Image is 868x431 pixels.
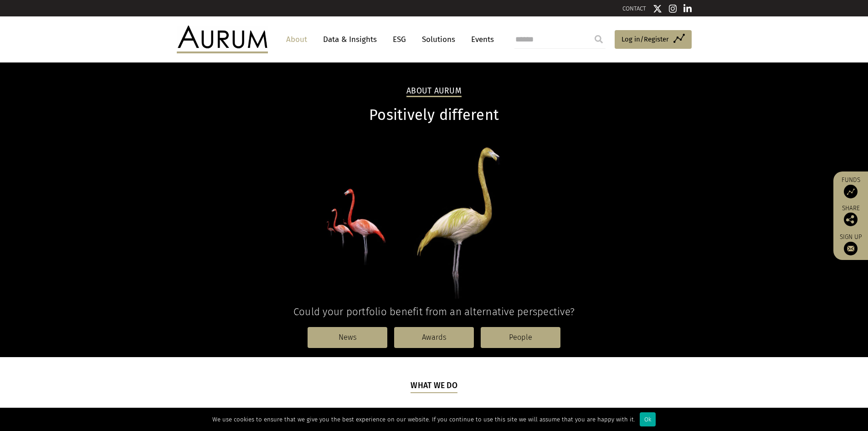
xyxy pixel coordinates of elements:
h5: What we do [411,380,457,393]
img: Access Funds [844,185,858,198]
a: Solutions [417,31,460,48]
a: News [308,327,387,348]
div: Share [838,205,863,226]
img: Share this post [844,213,858,226]
a: Data & Insights [318,31,381,48]
a: CONTACT [622,5,646,12]
input: Submit [590,30,608,48]
div: Ok [640,412,656,426]
a: Funds [838,176,863,198]
h2: About Aurum [406,86,462,97]
a: Log in/Register [615,30,692,49]
span: Log in/Register [621,34,669,45]
img: Twitter icon [653,4,662,13]
a: People [481,327,560,348]
img: Instagram icon [669,4,677,13]
a: ESG [388,31,411,48]
img: Sign up to our newsletter [844,242,858,255]
h4: Could your portfolio benefit from an alternative perspective? [177,306,692,318]
a: Events [467,31,494,48]
a: About [282,31,312,48]
a: Awards [394,327,474,348]
img: Linkedin icon [683,4,692,13]
a: Sign up [838,233,863,255]
img: Aurum [177,26,268,53]
h1: Positively different [177,106,692,124]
